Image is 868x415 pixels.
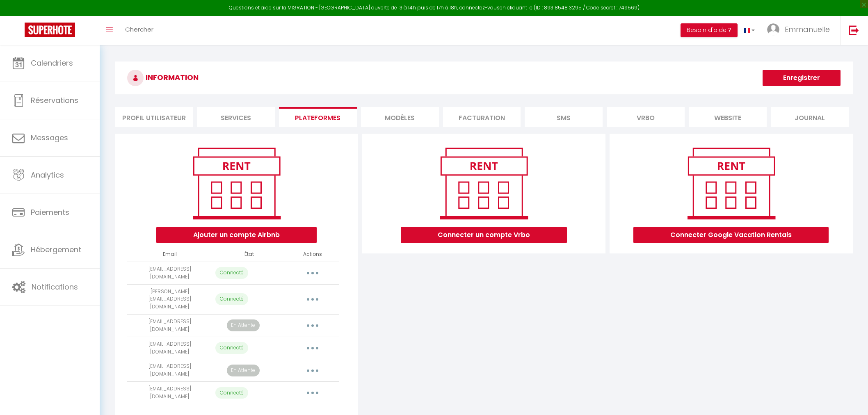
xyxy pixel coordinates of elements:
img: ... [767,23,779,36]
p: Connecté [215,342,248,354]
p: En Attente [227,319,260,331]
button: Connecter un compte Vrbo [401,227,567,243]
li: Profil Utilisateur [115,107,193,127]
th: État [212,247,286,262]
td: [EMAIL_ADDRESS][DOMAIN_NAME] [127,337,212,359]
li: website [689,107,767,127]
span: Messages [31,132,68,143]
iframe: LiveChat chat widget [834,381,868,415]
a: ... Emmanuelle [761,16,840,45]
span: Chercher [125,25,153,34]
button: Besoin d'aide ? [681,23,738,37]
span: Calendriers [31,58,73,68]
td: [EMAIL_ADDRESS][DOMAIN_NAME] [127,382,212,404]
img: rent.png [679,144,783,223]
span: Emmanuelle [785,24,830,34]
span: Paiements [31,207,69,217]
p: Connecté [215,387,248,399]
a: Chercher [119,16,160,45]
li: Services [197,107,275,127]
h3: INFORMATION [115,62,853,94]
span: Notifications [32,282,78,292]
p: Connecté [215,267,248,279]
span: Réservations [31,95,78,105]
img: rent.png [184,144,289,223]
p: Connecté [215,293,248,305]
img: Super Booking [25,23,75,37]
li: Vrbo [607,107,685,127]
li: Plateformes [279,107,357,127]
li: Facturation [443,107,521,127]
a: en cliquant ici [500,4,534,11]
img: rent.png [432,144,536,223]
img: logout [849,25,859,35]
span: Analytics [31,170,64,180]
td: [PERSON_NAME][EMAIL_ADDRESS][DOMAIN_NAME] [127,284,212,315]
span: Hébergement [31,244,81,255]
td: [EMAIL_ADDRESS][DOMAIN_NAME] [127,315,212,337]
th: Actions [286,247,339,262]
p: En Attente [227,365,260,376]
li: MODÈLES [361,107,439,127]
li: Journal [771,107,849,127]
th: Email [127,247,212,262]
button: Connecter Google Vacation Rentals [633,227,829,243]
li: SMS [525,107,603,127]
button: Ajouter un compte Airbnb [156,227,317,243]
button: Enregistrer [763,70,841,86]
td: [EMAIL_ADDRESS][DOMAIN_NAME] [127,262,212,284]
td: [EMAIL_ADDRESS][DOMAIN_NAME] [127,359,212,382]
